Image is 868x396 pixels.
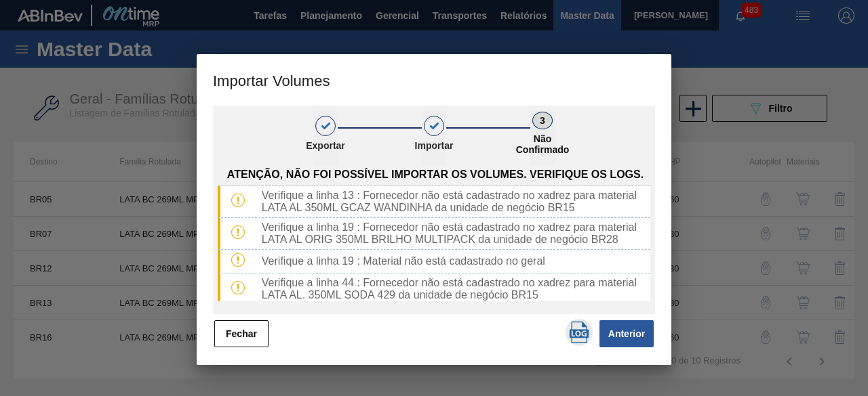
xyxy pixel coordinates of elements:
span: Atenção, não foi possível importar os volumes. Verifique os logs. [227,169,644,181]
img: Tipo [231,225,245,239]
p: Não Confirmado [509,133,576,155]
h3: Importar Volumes [197,54,671,106]
div: 3 [532,112,553,129]
div: Verifique a linha 19 : Material não está cadastrado no geral [256,255,650,267]
button: Download Logs [566,319,593,346]
button: 1Exportar [313,111,338,165]
img: Tipo [231,194,245,207]
button: Fechar [214,320,269,347]
div: Verifique a linha 13 : Fornecedor não está cadastrado no xadrez para material LATA AL 350ML GCAZ ... [256,190,650,214]
div: Verifique a linha 19 : Fornecedor não está cadastrado no xadrez para material LATA AL ORIG 350ML ... [256,221,650,246]
div: 1 [315,116,336,136]
img: Tipo [231,253,245,267]
p: Importar [400,140,468,151]
p: Exportar [292,140,359,151]
button: Anterior [599,320,654,347]
img: Tipo [231,281,245,294]
button: 2Importar [422,111,446,165]
div: Verifique a linha 44 : Fornecedor não está cadastrado no xadrez para material LATA AL. 350ML SODA... [256,277,650,301]
button: 3Não Confirmado [530,111,555,165]
div: 2 [424,116,444,136]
